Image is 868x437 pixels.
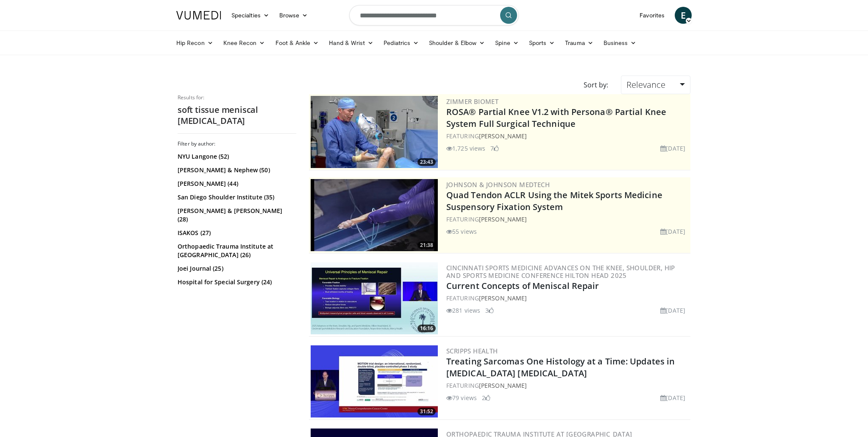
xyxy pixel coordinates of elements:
a: Hip Recon [171,34,218,51]
a: Cincinnati Sports Medicine Advances on the Knee, Shoulder, Hip and Sports Medicine Conference Hil... [446,263,675,280]
a: Joei Journal (25) [178,264,294,273]
li: [DATE] [660,393,685,402]
img: VuMedi Logo [176,11,221,20]
a: Specialties [226,7,274,24]
a: Trauma [560,34,598,51]
div: Sort by: [577,76,615,94]
a: Pediatrics [378,34,424,51]
li: 1,725 views [446,144,485,153]
li: 7 [490,144,499,153]
img: b78fd9da-dc16-4fd1-a89d-538d899827f1.300x170_q85_crop-smart_upscale.jpg [311,179,438,251]
a: [PERSON_NAME] & [PERSON_NAME] (28) [178,207,294,224]
a: Treating Sarcomas One Histology at a Time: Updates in [MEDICAL_DATA] [MEDICAL_DATA] [446,356,675,379]
a: Sports [524,34,560,51]
a: NYU Langone (52) [178,152,294,161]
a: Shoulder & Elbow [424,34,490,51]
a: Spine [490,34,523,51]
a: 16:16 [311,262,438,334]
p: Results for: [178,94,296,101]
span: Relevance [626,79,665,90]
span: 21:38 [417,241,436,249]
a: Relevance [621,76,690,94]
span: 31:52 [417,408,436,415]
li: 79 views [446,393,477,402]
a: Scripps Health [446,347,498,355]
a: San Diego Shoulder Institute (35) [178,193,294,202]
a: E [675,7,692,24]
a: Browse [274,7,313,24]
span: 23:43 [417,158,436,166]
div: FEATURING [446,215,689,224]
a: [PERSON_NAME] [479,132,527,140]
a: Zimmer Biomet [446,97,498,106]
a: [PERSON_NAME] (44) [178,179,294,188]
a: Johnson & Johnson MedTech [446,180,550,189]
a: Hand & Wrist [324,34,378,51]
li: 2 [482,393,490,402]
a: Current Concepts of Meniscal Repair [446,280,599,291]
img: b81f3968-a1a9-4968-9293-0ba0b196d9df.300x170_q85_crop-smart_upscale.jpg [311,262,438,334]
a: 31:52 [311,345,438,417]
img: 99b1778f-d2b2-419a-8659-7269f4b428ba.300x170_q85_crop-smart_upscale.jpg [311,96,438,168]
a: Quad Tendon ACLR Using the Mitek Sports Medicine Suspensory Fixation System [446,189,662,213]
a: Business [598,34,642,51]
li: 3 [485,306,494,315]
img: 89e5272e-807c-4e65-adf2-13d915bce3a3.300x170_q85_crop-smart_upscale.jpg [311,345,438,417]
li: [DATE] [660,227,685,236]
a: [PERSON_NAME] [479,294,527,302]
a: [PERSON_NAME] [479,215,527,223]
li: [DATE] [660,306,685,315]
h3: Filter by author: [178,140,296,147]
input: Search topics, interventions [349,5,519,25]
a: [PERSON_NAME] & Nephew (50) [178,166,294,174]
h2: soft tissue meniscal [MEDICAL_DATA] [178,104,296,126]
a: Knee Recon [218,34,270,51]
a: ROSA® Partial Knee V1.2 with Persona® Partial Knee System Full Surgical Technique [446,106,666,129]
li: 281 views [446,306,480,315]
li: 55 views [446,227,477,236]
a: 23:43 [311,96,438,168]
a: ISAKOS (27) [178,229,294,237]
a: Orthopaedic Trauma Institute at [GEOGRAPHIC_DATA] (26) [178,242,294,259]
li: [DATE] [660,144,685,153]
a: Hospital for Special Surgery (24) [178,278,294,286]
a: Foot & Ankle [270,34,324,51]
span: 16:16 [417,325,436,332]
div: FEATURING [446,381,689,390]
div: FEATURING [446,294,689,303]
a: [PERSON_NAME] [479,381,527,389]
a: Favorites [634,7,670,24]
div: FEATURING [446,132,689,140]
a: 21:38 [311,179,438,251]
